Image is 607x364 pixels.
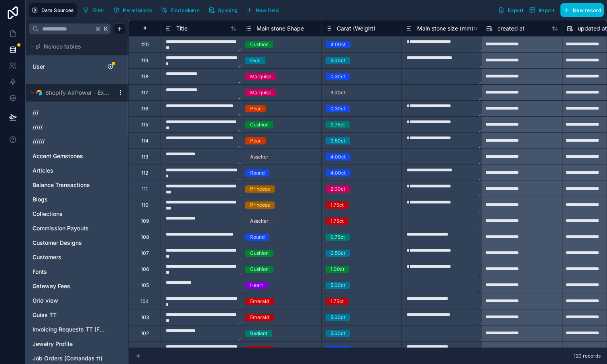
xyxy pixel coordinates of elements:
[141,218,149,224] div: 109
[250,89,271,96] div: Marquise
[29,179,125,191] div: Balance Transactions
[206,4,240,16] button: Syncing
[29,121,125,134] div: /////
[33,123,43,131] span: /////
[141,41,149,48] div: 120
[250,73,271,80] div: Marquise
[250,250,269,257] div: Cushion
[33,297,106,305] a: Grid view
[141,122,148,128] div: 115
[557,3,604,17] a: New record
[141,57,148,64] div: 119
[141,266,149,272] div: 106
[44,43,81,51] span: Noloco tables
[141,73,148,80] div: 118
[176,24,187,33] span: Title
[573,7,601,13] span: New record
[417,24,473,33] span: Main stone size (mm)
[29,338,125,350] div: Jewelry Profile
[250,105,261,112] div: Pear
[560,3,604,17] button: New record
[123,7,152,13] span: Permissions
[29,207,125,220] div: Collections
[330,137,345,144] div: 0.50ct
[330,185,345,193] div: 2.00ct
[171,7,200,13] span: Find column
[33,282,106,290] a: Gateway Fees
[33,181,106,189] a: Balance Transactions
[330,234,345,241] div: 0.75ct
[29,251,125,264] div: Customers
[250,298,269,305] div: Emerald
[141,89,148,96] div: 117
[243,4,281,16] button: New field
[206,4,243,16] a: Syncing
[33,297,58,305] span: Grid view
[578,24,607,33] span: updated at
[33,138,106,146] a: //////
[33,268,47,276] span: Fonts
[141,346,149,353] div: 101
[330,41,346,48] div: 4.00ct
[29,309,125,321] div: Guias TT
[45,89,110,97] span: Shopify AirPower - Expanded
[33,224,106,232] a: Commission Payouts
[29,236,125,249] div: Customer Designs
[141,330,149,337] div: 102
[141,282,149,289] div: 105
[256,7,279,13] span: New field
[33,224,89,232] span: Commission Payouts
[135,25,155,31] div: #
[33,167,53,175] span: Articles
[29,265,125,278] div: Fonts
[141,154,148,160] div: 113
[33,311,57,319] span: Guias TT
[36,89,42,96] img: Airtable Logo
[33,152,106,160] a: Accent Gemstones
[29,222,125,235] div: Commission Payouts
[33,354,106,362] a: Job Orders (Comandas tt)
[330,346,345,353] div: 0.30ct
[33,311,106,319] a: Guias TT
[33,239,82,247] span: Customer Designs
[330,298,344,305] div: 1.75ct
[250,201,270,209] div: Princess
[539,7,554,13] span: Import
[29,280,125,293] div: Gateway Fees
[250,41,269,48] div: Cushion
[250,218,269,225] div: Asscher
[250,169,265,177] div: Round
[330,105,345,112] div: 0.30ct
[33,268,106,276] a: Fonts
[33,253,61,261] span: Customers
[29,294,125,307] div: Grid view
[33,282,70,290] span: Gateway Fees
[33,195,48,203] span: Blogs
[337,24,375,33] span: Carat (Weight)
[41,7,74,13] span: Data Sources
[250,234,265,241] div: Round
[110,4,155,16] button: Permissions
[250,153,269,161] div: Asscher
[33,109,106,117] a: ///
[330,169,346,177] div: 4.00ct
[250,185,270,193] div: Princess
[33,181,90,189] span: Balance Transactions
[33,354,102,362] span: Job Orders (Comandas tt)
[29,150,125,163] div: Accent Gemstones
[250,57,261,64] div: Oval
[29,164,125,177] div: Articles
[29,135,125,148] div: //////
[33,152,83,160] span: Accent Gemstones
[330,218,344,225] div: 1.75ct
[508,7,523,13] span: Export
[33,340,106,348] a: Jewelry Profile
[141,106,148,112] div: 116
[141,138,149,144] div: 114
[495,3,526,17] button: Export
[141,250,149,256] div: 107
[33,109,39,117] span: ///
[330,282,345,289] div: 5.00ct
[33,325,106,333] span: Invoicing Requests TT (Facturación)
[330,330,345,337] div: 5.00ct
